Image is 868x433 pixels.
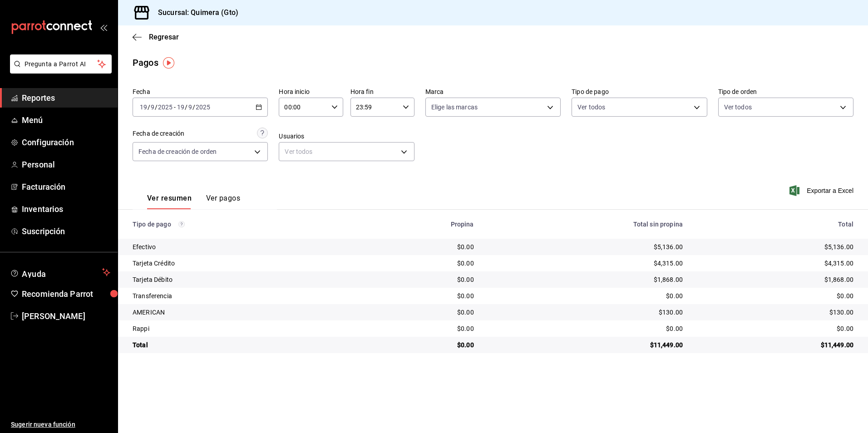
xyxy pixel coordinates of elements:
[11,420,110,429] span: Sugerir nueva función
[718,89,853,95] label: Tipo de orden
[697,308,853,317] div: $130.00
[22,203,110,215] span: Inventarios
[100,24,107,31] button: open_drawer_menu
[22,267,99,278] span: Ayuda
[139,103,148,111] input: --
[177,103,185,111] input: --
[133,324,351,333] div: Rappi
[155,103,158,111] span: /
[133,340,351,349] div: Total
[366,242,474,251] div: $0.00
[488,221,683,228] div: Total sin propina
[178,221,185,227] svg: Los pagos realizados con Pay y otras terminales son montos brutos.
[488,275,683,284] div: $1,868.00
[488,291,683,300] div: $0.00
[697,221,853,228] div: Total
[133,291,351,300] div: Transferencia
[133,242,351,251] div: Efectivo
[195,103,211,111] input: ----
[158,103,173,111] input: ----
[488,242,683,251] div: $5,136.00
[10,54,112,74] button: Pregunta a Parrot AI
[22,181,110,193] span: Facturación
[192,103,195,111] span: /
[697,324,853,333] div: $0.00
[22,158,110,171] span: Personal
[697,259,853,268] div: $4,315.00
[279,89,343,95] label: Hora inicio
[366,221,474,228] div: Propina
[151,7,238,18] h3: Sucursal: Quimera (Gto)
[133,56,158,69] div: Pagos
[206,194,240,209] button: Ver pagos
[133,89,268,95] label: Fecha
[147,194,192,209] button: Ver resumen
[724,103,752,112] span: Ver todos
[572,89,707,95] label: Tipo de pago
[22,114,110,126] span: Menú
[163,57,174,69] img: Tooltip marker
[133,33,179,41] button: Regresar
[366,291,474,300] div: $0.00
[22,288,110,300] span: Recomienda Parrot
[22,225,110,237] span: Suscripción
[22,92,110,104] span: Reportes
[697,275,853,284] div: $1,868.00
[697,340,853,349] div: $11,449.00
[366,308,474,317] div: $0.00
[22,310,110,322] span: [PERSON_NAME]
[150,103,155,111] input: --
[188,103,192,111] input: --
[133,129,184,138] div: Fecha de creación
[25,59,98,69] span: Pregunta a Parrot AI
[697,291,853,300] div: $0.00
[148,103,150,111] span: /
[350,89,414,95] label: Hora fin
[488,308,683,317] div: $130.00
[279,142,414,161] div: Ver todos
[138,147,217,156] span: Fecha de creación de orden
[431,103,478,112] span: Elige las marcas
[147,194,240,209] div: navigation tabs
[133,221,351,228] div: Tipo de pago
[185,103,187,111] span: /
[366,340,474,349] div: $0.00
[133,275,351,284] div: Tarjeta Débito
[577,103,605,112] span: Ver todos
[149,33,179,41] span: Regresar
[366,259,474,268] div: $0.00
[279,133,414,139] label: Usuarios
[488,324,683,333] div: $0.00
[366,324,474,333] div: $0.00
[488,340,683,349] div: $11,449.00
[6,66,112,75] a: Pregunta a Parrot AI
[791,185,853,196] button: Exportar a Excel
[22,136,110,148] span: Configuración
[366,275,474,284] div: $0.00
[488,259,683,268] div: $4,315.00
[697,242,853,251] div: $5,136.00
[133,308,351,317] div: AMERICAN
[425,89,561,95] label: Marca
[133,259,351,268] div: Tarjeta Crédito
[174,103,176,111] span: -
